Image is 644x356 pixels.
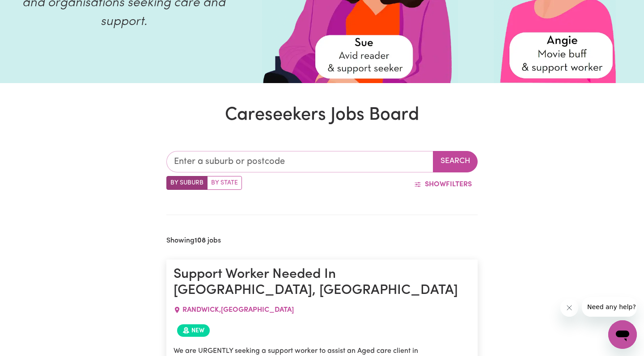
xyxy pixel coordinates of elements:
[608,320,637,349] iframe: Button to launch messaging window
[425,181,446,188] span: Show
[207,176,242,190] label: Search by state
[182,306,294,314] span: RANDWICK , [GEOGRAPHIC_DATA]
[166,237,221,245] h2: Showing jobs
[177,324,210,337] span: Job posted within the last 30 days
[166,151,433,172] input: Enter a suburb or postcode
[195,237,206,244] b: 108
[560,299,578,317] iframe: Close message
[582,297,637,317] iframe: Message from company
[174,267,470,299] h1: Support Worker Needed In [GEOGRAPHIC_DATA], [GEOGRAPHIC_DATA]
[166,176,208,190] label: Search by suburb/post code
[408,176,478,193] button: ShowFilters
[433,151,478,172] button: Search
